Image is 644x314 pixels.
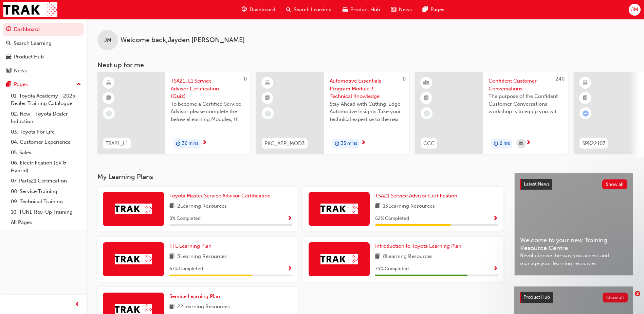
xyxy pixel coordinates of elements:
[415,72,568,154] a: 240CCCConfident Customer ConversationsThe purpose of the Confident Customer Conversations worksho...
[361,140,366,146] span: next-icon
[287,216,292,222] span: Show Progress
[582,140,605,147] span: SPK22107
[375,242,464,250] a: Introduction to Toyota Learning Plan
[3,78,84,91] button: Pages
[526,140,531,146] span: next-icon
[242,5,247,14] span: guage-icon
[244,76,247,82] span: 0
[555,76,565,82] span: 240
[520,179,627,190] a: Latest NewsShow all
[383,202,435,211] span: 13 Learning Resources
[500,140,510,147] span: 2 hrs
[104,36,111,44] span: JM
[3,65,84,77] a: News
[177,252,227,261] span: 3 Learning Resources
[169,242,214,250] a: TFL Learning Plan
[489,77,563,92] span: Confident Customer Conversations
[8,147,84,158] a: 05. Sales
[169,193,271,199] span: Toyota Master Service Advisor Certification
[97,72,250,154] a: 0TSA21_L1TSA21_L1 Service Advisor Certification (Quiz)To become a Certified Service Advisor pleas...
[493,266,498,272] span: Show Progress
[8,196,84,207] a: 09. Technical Training
[489,92,563,116] span: The purpose of the Confident Customer Conversations workshop is to equip you with tools to commun...
[375,192,460,200] a: TSA21 Service Advisor Certification
[423,140,435,147] span: CCC
[343,5,348,14] span: car-icon
[76,80,81,89] span: up-icon
[115,254,152,264] img: Trak
[493,265,498,273] button: Show Progress
[493,214,498,223] button: Show Progress
[281,3,337,17] a: search-iconSearch Learning
[171,77,245,100] span: TSA21_L1 Service Advisor Certification (Quiz)
[8,109,84,127] a: 02. New - Toyota Dealer Induction
[115,204,152,214] img: Trak
[524,181,550,187] span: Latest News
[375,252,380,261] span: book-icon
[14,53,44,61] div: Product Hub
[383,252,433,261] span: 8 Learning Resources
[169,243,211,249] span: TFL Learning Plan
[250,6,275,14] span: Dashboard
[176,139,181,148] span: duration-icon
[265,94,270,103] span: booktick-icon
[171,100,245,123] span: To become a Certified Service Advisor please complete the below eLearning Modules, the Service Ad...
[337,3,386,17] a: car-iconProduct Hub
[417,3,450,17] a: pages-iconPages
[523,294,550,300] span: Product Hub
[264,140,305,147] span: PKC_AEP_MOD3
[265,78,270,87] span: learningResourceType_ELEARNING-icon
[350,6,380,14] span: Product Hub
[520,237,627,252] span: Welcome to your new Training Resource Centre
[631,6,638,14] span: JM
[320,204,358,214] img: Trak
[14,67,27,75] div: News
[169,215,201,223] span: 0 % Completed
[375,215,409,223] span: 62 % Completed
[236,3,281,17] a: guage-iconDashboard
[8,207,84,217] a: 10. TUNE Rev-Up Training
[424,78,429,87] span: learningResourceType_INSTRUCTOR_LED-icon
[75,300,80,309] span: prev-icon
[375,265,409,273] span: 75 % Completed
[3,37,84,50] a: Search Learning
[169,293,223,300] a: Service Learning Plan
[6,27,11,33] span: guage-icon
[386,3,417,17] a: news-iconNews
[106,110,112,117] span: learningRecordVerb_NONE-icon
[106,140,128,147] span: TSA21_L1
[287,214,292,223] button: Show Progress
[87,61,644,69] h3: Next up for me
[14,81,28,88] div: Pages
[256,72,409,154] a: 0PKC_AEP_MOD3Automotive Essentials Program Module 3: Technical KnowledgeStay Ahead with Cutting-E...
[399,6,412,14] span: News
[169,293,220,299] span: Service Learning Plan
[430,6,444,14] span: Pages
[583,78,588,87] span: learningResourceType_ELEARNING-icon
[202,140,207,146] span: next-icon
[6,82,11,88] span: pages-icon
[169,202,174,211] span: book-icon
[287,266,292,272] span: Show Progress
[375,193,457,199] span: TSA21 Service Advisor Certification
[8,176,84,186] a: 07. Parts21 Certification
[403,76,406,82] span: 0
[520,292,628,303] a: Product HubShow all
[294,6,332,14] span: Search Learning
[602,179,628,189] button: Show all
[583,110,589,117] span: learningRecordVerb_ATTEMPT-icon
[121,36,245,44] span: Welcome back , Jayden [PERSON_NAME]
[493,216,498,222] span: Show Progress
[8,137,84,147] a: 04. Customer Experience
[330,100,404,123] span: Stay Ahead with Cutting-Edge Automotive Insights Take your technical expertise to the next level ...
[330,77,404,100] span: Automotive Essentials Program Module 3: Technical Knowledge
[635,291,640,296] span: 2
[14,39,52,47] div: Search Learning
[519,139,523,148] span: calendar-icon
[8,186,84,197] a: 08. Service Training
[177,202,227,211] span: 2 Learning Resources
[182,140,198,147] span: 30 mins
[3,2,57,17] a: Trak
[6,40,11,47] span: search-icon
